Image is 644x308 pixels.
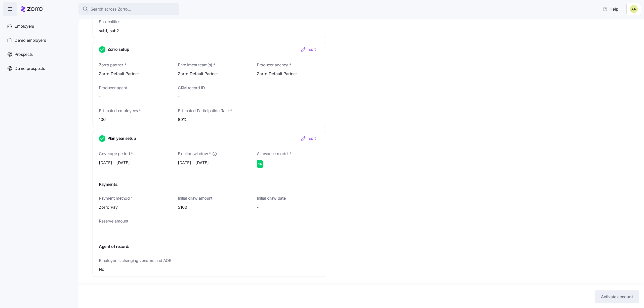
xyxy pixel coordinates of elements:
a: Demo prospects [3,61,74,75]
span: Prospects [15,51,33,58]
span: Enrollment team(s) * [178,62,215,68]
span: Zorro Default Partner [99,71,168,77]
span: CRM record ID [178,85,205,91]
img: 69dbe272839496de7880a03cd36c60c1 [630,5,638,13]
div: Edit [300,46,316,52]
a: Employers [3,19,74,33]
span: Demo employers [15,37,46,43]
span: Employers [15,23,34,29]
button: Help [598,4,622,14]
span: No [99,266,247,273]
span: Agent of record: [99,243,129,250]
span: - [99,227,168,233]
button: Edit [296,135,320,141]
button: Search across Zorro... [78,3,179,15]
span: Election window * [178,151,211,157]
span: Estimated employees * [99,108,141,114]
span: Demo prospects [15,65,45,72]
span: Payments: [99,181,118,188]
span: Zorro Default Partner [257,71,326,77]
span: Producer agency * [257,62,291,68]
button: Edit [296,46,320,52]
span: sub1, sub2 [99,28,168,34]
a: Demo employers [3,33,74,47]
button: Activate account [595,290,639,303]
span: Producer agent [99,85,127,91]
span: Sub-entities [99,19,120,25]
span: Zorro setup [107,46,129,53]
span: Zorro partner * [99,62,126,68]
span: Allowance model * [257,151,292,157]
a: Prospects [3,47,74,61]
span: 80% [178,116,247,123]
span: Employer is changing vendors and AOR [99,257,171,264]
span: Help [602,6,618,12]
span: Estimated Participation Rate * [178,108,232,114]
span: Plan year setup [107,135,136,142]
span: Initial draw amount [178,195,212,201]
span: Activate account [601,294,633,300]
span: [DATE] - [DATE] [99,160,168,166]
span: Coverage period * [99,151,133,157]
span: - [257,204,326,210]
span: Payment method * [99,195,133,201]
div: Edit [300,135,316,141]
span: - [99,94,168,100]
span: Initial draw date [257,195,286,201]
span: Zorro Default Partner [178,71,247,77]
span: $100 [178,204,247,210]
span: Reserve amount [99,218,128,224]
span: Search across Zorro... [91,6,131,12]
span: Zorro Pay [99,204,168,210]
span: 100 [99,116,168,123]
span: [DATE] - [DATE] [178,160,247,166]
span: - [178,94,326,100]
